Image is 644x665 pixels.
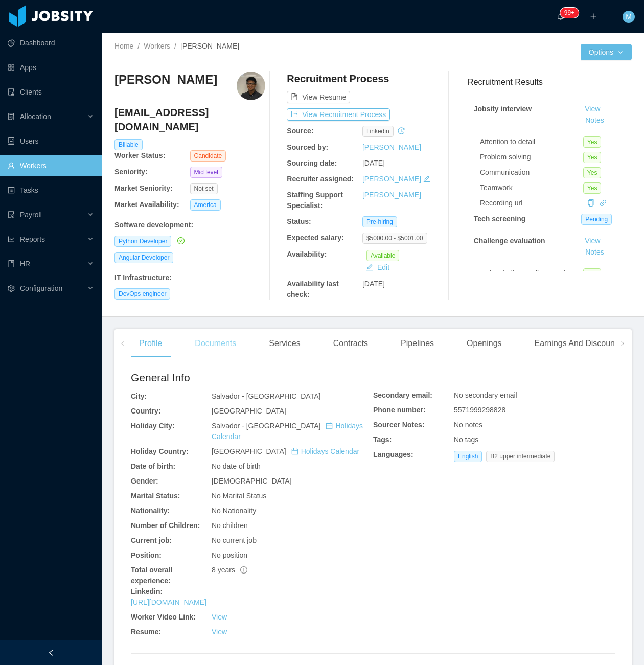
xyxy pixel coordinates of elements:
[137,42,140,50] span: /
[212,613,227,621] a: View
[600,199,607,207] i: icon: link
[20,260,30,268] span: HR
[8,57,94,78] a: icon: appstoreApps
[362,216,397,227] span: Pre-hiring
[131,407,160,415] b: Country:
[362,191,421,199] a: [PERSON_NAME]
[458,329,510,358] div: Openings
[362,175,421,183] a: [PERSON_NAME]
[474,105,532,113] strong: Jobsity interview
[291,448,298,455] i: icon: calendar
[131,477,158,485] b: Gender:
[131,598,206,606] a: [URL][DOMAIN_NAME]
[212,492,266,500] span: No Marital Status
[212,392,320,400] span: Salvador - [GEOGRAPHIC_DATA]
[190,150,226,162] span: Candidate
[326,422,333,429] i: icon: calendar
[20,112,51,121] span: Allocation
[454,406,505,414] span: 5571999298828
[212,566,247,574] span: 8 years
[454,391,517,399] span: No secondary email
[423,175,430,182] i: icon: edit
[114,273,172,282] b: IT Infrastructure :
[526,329,630,358] div: Earnings And Discounts
[480,268,583,279] div: Is the challenge client-ready?
[590,13,597,20] i: icon: plus
[373,421,424,429] b: Sourcer Notes:
[600,199,607,207] a: icon: link
[398,127,405,134] i: icon: history
[468,76,632,88] h3: Recruitment Results
[114,139,143,150] span: Billable
[480,167,583,178] div: Communication
[114,72,217,88] h3: [PERSON_NAME]
[177,237,185,244] i: icon: check-circle
[581,214,612,225] span: Pending
[240,566,247,574] span: info-circle
[287,91,350,103] button: icon: file-textView Resume
[20,211,42,219] span: Payroll
[583,152,602,163] span: Yes
[8,155,94,176] a: icon: userWorkers
[131,507,170,515] b: Nationality:
[212,422,363,441] span: Salvador - [GEOGRAPHIC_DATA]
[114,236,171,247] span: Python Developer
[287,191,343,210] b: Staffing Support Specialist:
[8,180,94,200] a: icon: profileTasks
[131,329,170,358] div: Profile
[581,114,608,127] button: Notes
[8,33,94,53] a: icon: pie-chartDashboard
[190,199,221,211] span: America
[454,451,482,462] span: English
[287,110,390,119] a: icon: exportView Recruitment Process
[626,11,632,23] span: M
[583,136,602,148] span: Yes
[212,477,292,485] span: [DEMOGRAPHIC_DATA]
[480,136,583,147] div: Attention to detail
[362,126,394,137] span: linkedin
[261,329,308,358] div: Services
[560,8,579,18] sup: 2150
[20,235,45,243] span: Reports
[8,285,15,292] i: icon: setting
[620,341,625,346] i: icon: right
[131,521,200,530] b: Number of Children:
[583,182,602,194] span: Yes
[8,131,94,151] a: icon: robotUsers
[187,329,244,358] div: Documents
[131,613,196,621] b: Worker Video Link:
[474,237,545,245] strong: Challenge evaluation
[373,406,426,414] b: Phone number:
[114,184,173,192] b: Market Seniority:
[581,105,604,113] a: View
[144,42,170,50] a: Workers
[8,82,94,102] a: icon: auditClients
[480,152,583,163] div: Problem solving
[287,217,311,225] b: Status:
[362,280,385,288] span: [DATE]
[131,566,172,585] b: Total overall experience:
[180,42,239,50] span: [PERSON_NAME]
[8,236,15,243] i: icon: line-chart
[373,391,432,399] b: Secondary email:
[131,447,189,455] b: Holiday Country:
[212,536,257,544] span: No current job
[114,288,170,300] span: DevOps engineer
[325,329,376,358] div: Contracts
[454,421,482,429] span: No notes
[131,551,162,559] b: Position:
[120,341,125,346] i: icon: left
[212,507,256,515] span: No Nationality
[287,175,354,183] b: Recruiter assigned:
[212,628,227,636] a: View
[212,551,247,559] span: No position
[287,159,337,167] b: Sourcing date:
[587,198,594,209] div: Copy
[114,42,133,50] a: Home
[131,422,175,430] b: Holiday City:
[454,434,615,445] div: No tags
[373,450,413,458] b: Languages:
[583,268,602,280] span: Yes
[114,168,148,176] b: Seniority:
[287,280,338,299] b: Availability last check:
